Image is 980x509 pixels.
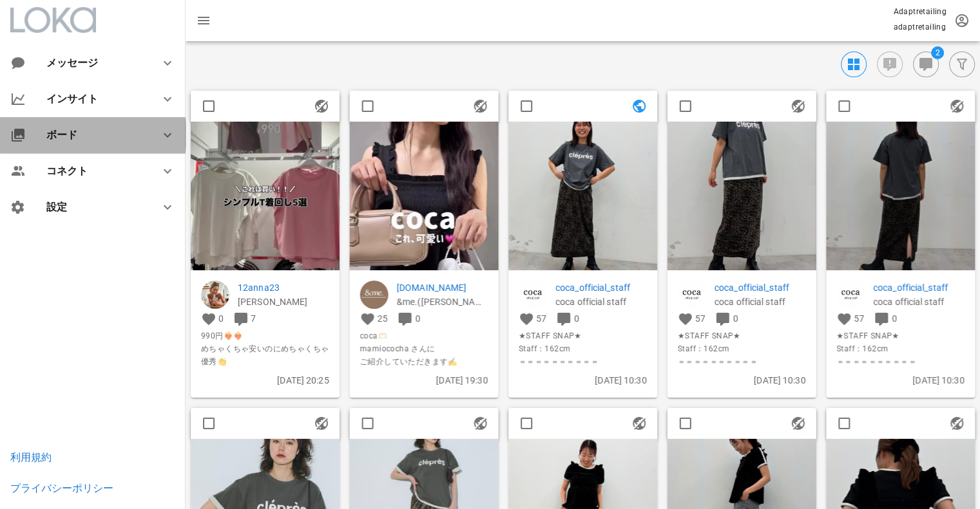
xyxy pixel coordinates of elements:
div: メッセージ [46,57,139,69]
span: ＝＝＝＝＝＝＝＝＝＝ [678,355,806,368]
a: coca_official_staff [715,281,806,295]
div: コネクト [46,165,144,177]
p: andme.jp [397,281,488,295]
p: [DATE] 20:25 [201,373,329,387]
a: プライバシーポリシー [10,482,113,494]
span: 57 [854,313,864,324]
img: 1476891528147221_18068733254132517_2198392965280693444_n.jpg [668,122,816,270]
span: 0 [218,313,224,324]
span: ＝＝＝＝＝＝＝＝＝＝ [519,355,647,368]
a: coca_official_staff [873,281,965,295]
div: インサイト [46,93,144,105]
span: 0 [574,313,579,324]
span: 57 [695,313,706,324]
p: [DATE] 10:30 [836,373,965,387]
p: coca official staff [555,295,647,309]
p: coca official staff [715,295,806,309]
span: 25 [378,313,388,324]
span: ご紹介していただきます✍️ [360,355,488,368]
img: firstframe [350,122,499,385]
span: ＝＝＝＝＝＝＝＝＝＝ [836,355,965,368]
span: mamiococha さんに [360,342,488,355]
span: めちゃくちゃ安いのにめちゃくちゃ優秀👏 [201,342,329,368]
span: 57 [536,313,546,324]
span: Staff：162cm [519,342,647,355]
img: 1477611AQMWWENlksrnbPGYMBnK7DfEqoDx1Cet1bXaWebOdPKGgOMWOwNF235aQRua1kpbN7NYD8uOk1wEfI29sMqFbr2swY... [191,122,340,270]
span: 0 [415,313,420,324]
span: 0 [733,313,738,324]
p: coca official staff [873,295,965,309]
span: coca🫶🏻 [360,329,488,342]
span: 990円❤️‍🔥❤️‍🔥 [201,329,329,342]
div: 設定 [46,201,144,213]
p: Adaptretailing [893,5,946,18]
p: [DATE] 10:30 [519,373,647,387]
img: coca_official_staff [519,281,547,309]
span: Staff：162cm [678,342,806,355]
span: Staff：162cm [836,342,965,355]
a: coca_official_staff [555,281,647,295]
p: &me.(アンドミー) [397,295,488,309]
span: ★STAFF SNAP★ [519,329,647,342]
p: adaptretailing [893,21,946,33]
span: 7 [251,313,256,324]
span: 0 [892,313,897,324]
img: coca_official_staff [678,281,706,309]
div: ボード [46,129,144,141]
p: [DATE] 19:30 [360,373,488,387]
span: ★STAFF SNAP★ [836,329,965,342]
img: coca_official_staff [836,281,865,309]
p: anna [238,295,329,309]
a: [DOMAIN_NAME] [397,281,488,295]
span: バッジ [931,46,944,59]
img: 1476890529207458_18068733242132517_3222317804409016252_n.jpg [508,122,657,270]
img: 1476892529605316_18068733284132517_861856978802074028_n.jpg [826,122,975,270]
a: 利用規約 [10,451,52,463]
img: andme.jp [360,281,389,309]
a: 12anna23 [238,281,329,295]
p: [DATE] 10:30 [678,373,806,387]
img: 12anna23 [201,281,229,309]
span: ★STAFF SNAP★ [678,329,806,342]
